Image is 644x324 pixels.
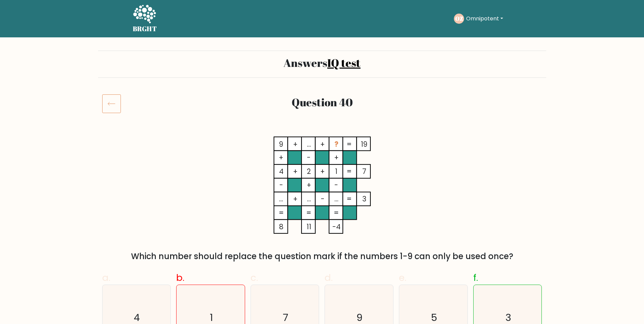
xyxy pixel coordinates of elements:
[332,222,340,232] tspan: -4
[307,166,311,176] tspan: 2
[102,271,110,284] span: a.
[133,25,157,33] h5: BRGHT
[279,139,283,149] tspan: 9
[347,194,352,204] tspan: =
[334,153,338,163] tspan: +
[306,222,311,232] tspan: 11
[347,166,352,176] tspan: =
[307,139,311,149] tspan: ...
[279,194,283,204] tspan: ...
[306,208,311,218] tspan: =
[335,166,337,176] tspan: 1
[334,194,338,204] tspan: ...
[279,166,283,176] tspan: 4
[307,194,311,204] tspan: ...
[278,208,283,218] tspan: =
[140,96,505,109] h2: Question 40
[320,194,324,204] tspan: -
[320,166,325,176] tspan: +
[306,180,311,190] tspan: +
[293,194,297,204] tspan: +
[279,153,283,163] tspan: +
[106,250,538,263] div: Which number should replace the question mark if the numbers 1-9 can only be used once?
[293,166,297,176] tspan: +
[320,139,325,149] tspan: +
[362,166,366,176] tspan: 7
[361,139,367,149] tspan: 19
[464,14,505,23] button: Omnipotent
[334,180,338,190] tspan: -
[327,55,361,70] a: IQ test
[325,271,333,284] span: d.
[102,56,542,69] h2: Answers
[133,3,157,35] a: BRGHT
[279,222,283,232] tspan: 8
[293,139,297,149] tspan: +
[347,139,352,149] tspan: =
[399,271,406,284] span: e.
[362,194,366,204] tspan: 3
[334,139,338,149] tspan: ?
[251,271,258,284] span: c.
[307,153,311,163] tspan: -
[334,208,339,218] tspan: =
[455,15,463,22] text: OZ
[176,271,184,284] span: b.
[473,271,478,284] span: f.
[279,180,283,190] tspan: -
